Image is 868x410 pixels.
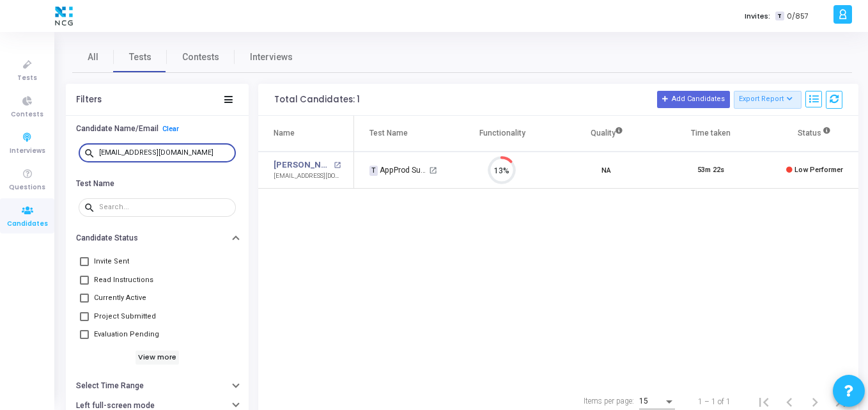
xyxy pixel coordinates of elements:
a: [PERSON_NAME] [274,159,330,171]
th: Test Name [354,116,450,152]
a: Clear [162,125,179,133]
button: Export Report [734,91,802,109]
span: T [775,12,784,21]
div: Items per page: [584,395,634,407]
th: Status [763,116,867,152]
h6: Candidate Name/Email [76,124,159,134]
button: Select Time Range [66,376,249,396]
span: NA [601,164,611,177]
span: Contests [182,51,219,64]
mat-icon: open_in_new [334,162,341,169]
span: Contests [11,109,43,120]
span: T [369,166,378,176]
span: All [88,51,98,64]
div: AppProd Support_NCG_L3 [369,164,427,176]
div: Time taken [691,126,731,140]
input: Search... [99,149,231,157]
mat-icon: search [84,147,99,159]
div: 1 – 1 of 1 [698,396,731,407]
div: Name [274,126,295,140]
span: Tests [129,51,151,64]
button: Add Candidates [657,91,730,107]
mat-icon: search [84,201,99,213]
span: Project Submitted [94,309,156,324]
h6: Test Name [76,179,114,189]
h6: Candidate Status [76,233,138,243]
span: Read Instructions [94,272,153,288]
span: Interviews [10,146,45,157]
button: Candidate Status [66,228,249,248]
th: Quality [554,116,658,152]
div: [EMAIL_ADDRESS][DOMAIN_NAME] [274,171,341,181]
span: Invite Sent [94,254,129,269]
mat-icon: open_in_new [429,166,437,175]
img: logo [52,3,76,29]
span: Candidates [7,219,48,230]
div: 53m 22s [697,165,724,176]
button: Candidate Name/EmailClear [66,119,249,139]
span: Low Performer [794,166,843,174]
span: 0/857 [787,11,809,22]
label: Invites: [745,11,770,22]
div: Total Candidates: 1 [274,95,360,105]
mat-select: Items per page: [639,397,675,406]
th: Functionality [450,116,554,152]
button: Test Name [66,173,249,193]
span: Evaluation Pending [94,327,159,342]
span: Questions [9,182,45,193]
span: Interviews [250,51,293,64]
h6: View more [136,351,180,365]
span: 15 [639,397,648,406]
input: Search... [99,203,231,211]
div: Filters [76,95,102,105]
h6: Select Time Range [76,381,144,391]
span: Currently Active [94,290,146,306]
span: Tests [17,73,37,84]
